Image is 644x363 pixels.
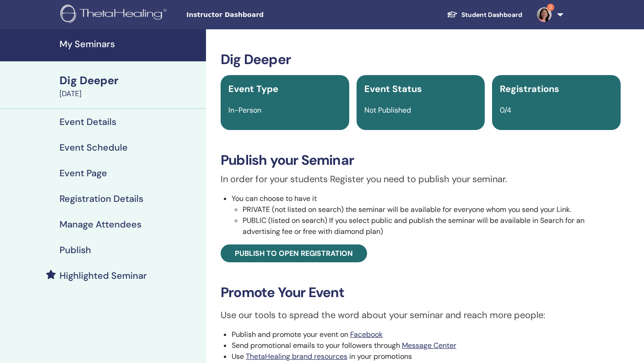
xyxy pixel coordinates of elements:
[60,38,200,49] h4: My Seminars
[60,193,143,204] h4: Registration Details
[221,284,621,301] h3: Promote Your Event
[235,249,353,258] span: Publish to open registration
[221,152,621,168] h3: Publish your Seminar
[246,352,347,361] a: ThetaHealing brand resources
[439,6,530,23] a: Student Dashboard
[447,11,458,18] img: graduation-cap-white.svg
[500,83,559,95] span: Registrations
[402,341,456,350] a: Message Center
[232,340,621,351] li: Send promotional emails to your followers through
[547,4,554,11] span: 2
[221,308,621,322] p: Use our tools to spread the word about your seminar and reach more people:
[350,330,383,339] a: Facebook
[60,142,128,153] h4: Event Schedule
[232,193,621,237] li: You can choose to have it
[228,83,278,95] span: Event Type
[221,244,367,262] a: Publish to open registration
[228,105,261,115] span: In-Person
[186,10,324,20] span: Instructor Dashboard
[60,270,147,281] h4: Highlighted Seminar
[60,5,170,25] img: logo.png
[232,329,621,340] li: Publish and promote your event on
[60,244,91,255] h4: Publish
[60,73,200,88] div: Dig Deeper
[60,116,116,127] h4: Event Details
[243,204,621,215] li: PRIVATE (not listed on search) the seminar will be available for everyone whom you send your Link.
[60,88,200,99] div: [DATE]
[364,83,422,95] span: Event Status
[60,168,107,179] h4: Event Page
[364,105,411,115] span: Not Published
[54,73,206,99] a: Dig Deeper[DATE]
[221,51,621,68] h3: Dig Deeper
[537,7,552,22] img: default.jpg
[500,105,511,115] span: 0/4
[60,219,141,230] h4: Manage Attendees
[232,351,621,362] li: Use in your promotions
[221,172,621,186] p: In order for your students Register you need to publish your seminar.
[243,215,621,237] li: PUBLIC (listed on search) If you select public and publish the seminar will be available in Searc...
